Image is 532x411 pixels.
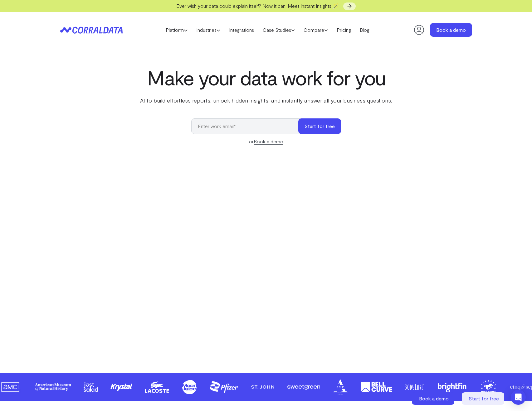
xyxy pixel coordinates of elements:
a: Compare [299,25,332,35]
a: Blog [355,25,374,35]
a: Industries [192,25,225,35]
input: Enter work email* [191,118,305,134]
div: or [191,138,341,145]
div: Open Intercom Messenger [511,390,526,405]
a: Start for free [462,392,505,405]
span: Start for free [469,395,499,401]
a: Book a demo [430,23,472,37]
a: Integrations [225,25,258,35]
span: Ever wish your data could explain itself? Now it can. Meet Instant Insights 🪄 [176,3,339,9]
p: AI to build effortless reports, unlock hidden insights, and instantly answer all your business qu... [139,96,393,104]
a: Book a demo [254,138,283,145]
h1: Make your data work for you [139,66,393,89]
a: Book a demo [412,392,456,405]
a: Platform [161,25,192,35]
button: Start for free [298,118,341,134]
a: Case Studies [258,25,299,35]
a: Pricing [332,25,355,35]
span: Book a demo [419,395,449,401]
